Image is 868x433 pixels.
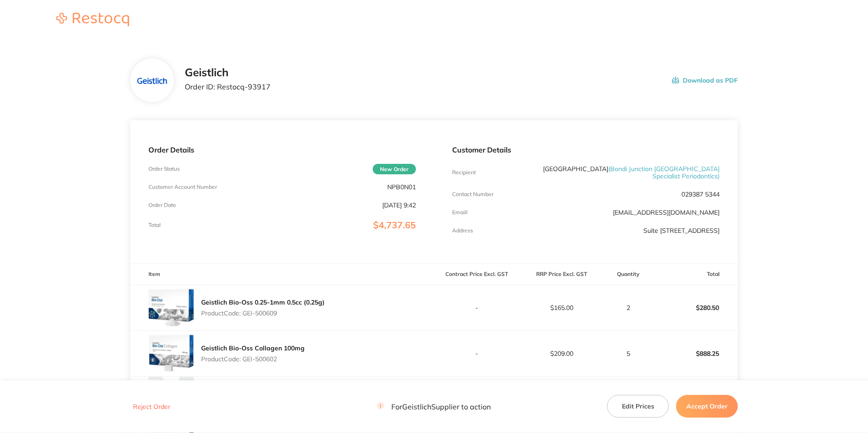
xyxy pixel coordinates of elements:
[681,191,720,198] p: 029387 5344
[653,297,737,319] p: $280.50
[148,377,194,422] img: Z2k3YW01ZQ
[148,222,161,228] p: Total
[653,343,737,364] p: $888.25
[643,227,720,234] p: Suite [STREET_ADDRESS]
[185,83,271,91] p: Order ID: Restocq- 93917
[452,191,493,197] p: Contact Number
[130,264,434,285] th: Item
[148,331,194,376] img: bDY1aWdidA
[377,403,491,411] p: For Geistlich Supplier to action
[519,304,603,311] p: $165.00
[201,310,325,317] p: Product Code: GEI-500609
[434,350,518,357] p: -
[148,146,416,154] p: Order Details
[373,219,416,231] span: $4,737.65
[672,66,738,94] button: Download as PDF
[47,13,138,26] img: Restocq logo
[148,166,180,172] p: Order Status
[608,165,720,180] span: ( Bondi Junction [GEOGRAPHIC_DATA] Specialist Periodontics )
[452,146,720,154] p: Customer Details
[653,264,738,285] th: Total
[201,298,325,306] a: Geistlich Bio-Oss 0.25-1mm 0.5cc (0.25g)
[604,264,653,285] th: Quantity
[130,403,173,411] button: Reject Order
[387,183,416,191] p: NPB0N01
[452,209,468,216] p: Emaill
[201,344,305,352] a: Geistlich Bio-Oss Collagen 100mg
[605,304,652,311] p: 2
[148,202,176,208] p: Order Date
[452,227,473,234] p: Address
[541,165,720,180] p: [GEOGRAPHIC_DATA]
[519,350,603,357] p: $209.00
[382,202,416,209] p: [DATE] 9:42
[605,350,652,357] p: 5
[607,395,669,418] button: Edit Prices
[137,66,167,95] img: dmE5cGxzaw
[676,395,738,418] button: Accept Order
[452,169,476,176] p: Recipient
[519,264,604,285] th: RRP Price Excl. GST
[47,13,138,28] a: Restocq logo
[373,164,416,174] span: New Order
[148,285,194,330] img: amlidXg4cA
[434,304,518,311] p: -
[613,208,720,216] a: [EMAIL_ADDRESS][DOMAIN_NAME]
[434,264,519,285] th: Contract Price Excl. GST
[185,66,271,79] h2: Geistlich
[148,184,217,190] p: Customer Account Number
[201,355,305,363] p: Product Code: GEI-500602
